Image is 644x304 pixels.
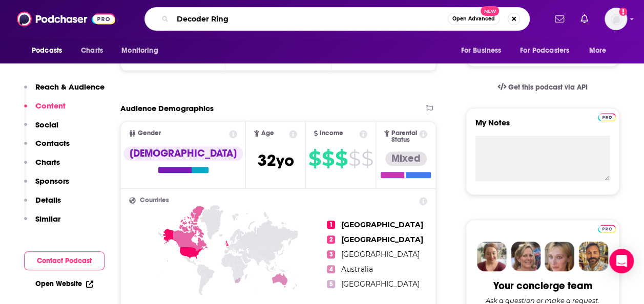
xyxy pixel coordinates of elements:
[508,83,588,92] span: Get this podcast via API
[477,242,507,271] img: Sydney Profile
[605,8,627,30] span: Logged in as SusanHershberg
[341,250,420,259] span: [GEOGRAPHIC_DATA]
[114,41,171,60] button: open menu
[578,242,608,271] img: Jon Profile
[576,10,592,28] a: Show notifications dropdown
[123,146,243,161] div: [DEMOGRAPHIC_DATA]
[24,251,105,270] button: Contact Podcast
[24,195,61,214] button: Details
[35,195,61,205] p: Details
[140,197,169,204] span: Countries
[605,8,627,30] button: Show profile menu
[551,10,568,28] a: Show notifications dropdown
[513,41,584,60] button: open menu
[173,11,448,27] input: Search podcasts, credits, & more...
[81,44,103,58] span: Charts
[138,130,161,137] span: Gender
[511,242,541,271] img: Barbara Profile
[74,41,109,60] a: Charts
[341,235,423,244] span: [GEOGRAPHIC_DATA]
[619,8,627,16] svg: Add a profile image
[24,157,60,176] button: Charts
[120,103,214,113] h2: Audience Demographics
[24,214,60,233] button: Similar
[493,279,592,292] div: Your concierge team
[322,150,334,167] span: $
[520,44,569,58] span: For Podcasters
[35,176,69,186] p: Sponsors
[341,220,423,229] span: [GEOGRAPHIC_DATA]
[327,235,335,244] span: 2
[545,242,574,271] img: Jules Profile
[327,280,335,288] span: 5
[327,250,335,258] span: 3
[35,214,60,224] p: Similar
[24,101,66,120] button: Content
[35,157,60,167] p: Charts
[35,101,66,111] p: Content
[327,265,335,273] span: 4
[257,150,294,170] span: 32 yo
[121,44,158,58] span: Monitoring
[609,249,634,273] div: Open Intercom Messenger
[327,221,335,229] span: 1
[452,16,495,21] span: Open Advanced
[475,118,610,136] label: My Notes
[35,279,93,288] a: Open Website
[598,225,616,233] img: Podchaser Pro
[391,130,418,143] span: Parental Status
[582,41,619,60] button: open menu
[481,6,499,16] span: New
[361,150,373,167] span: $
[453,41,514,60] button: open menu
[335,150,347,167] span: $
[341,265,373,274] span: Australia
[589,44,607,58] span: More
[320,130,343,137] span: Income
[32,44,62,58] span: Podcasts
[261,130,274,137] span: Age
[461,44,501,58] span: For Business
[24,120,58,139] button: Social
[348,150,360,167] span: $
[341,279,420,289] span: [GEOGRAPHIC_DATA]
[25,41,75,60] button: open menu
[605,8,627,30] img: User Profile
[17,9,115,29] img: Podchaser - Follow, Share and Rate Podcasts
[35,120,58,129] p: Social
[448,13,500,25] button: Open AdvancedNew
[24,82,105,101] button: Reach & Audience
[598,223,616,233] a: Pro website
[308,150,321,167] span: $
[385,151,427,166] div: Mixed
[598,112,616,121] a: Pro website
[598,113,616,121] img: Podchaser Pro
[35,82,105,92] p: Reach & Audience
[24,176,69,195] button: Sponsors
[35,138,70,148] p: Contacts
[24,138,70,157] button: Contacts
[144,7,530,31] div: Search podcasts, credits, & more...
[489,75,596,100] a: Get this podcast via API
